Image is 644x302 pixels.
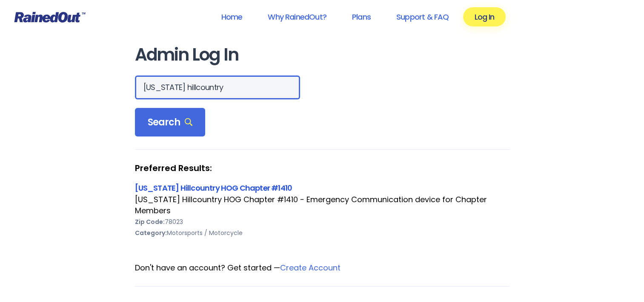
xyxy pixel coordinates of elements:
[341,7,382,26] a: Plans
[135,163,509,174] strong: Preferred Results:
[257,7,338,26] a: Why RainedOut?
[135,227,509,238] div: Motorsports / Motorcycle
[135,183,292,193] a: [US_STATE] Hillcountry HOG Chapter #1410
[135,216,509,227] div: 78023
[135,45,509,64] h1: Admin Log In
[135,75,300,99] input: Search Orgs…
[463,7,505,26] a: Log In
[148,116,193,128] span: Search
[210,7,253,26] a: Home
[135,229,167,237] b: Category:
[135,194,509,216] div: [US_STATE] Hillcountry HOG Chapter #1410 - Emergency Communication device for Chapter Members
[280,262,341,273] a: Create Account
[135,218,165,226] b: Zip Code:
[385,7,460,26] a: Support & FAQ
[135,182,509,194] div: [US_STATE] Hillcountry HOG Chapter #1410
[135,108,206,137] div: Search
